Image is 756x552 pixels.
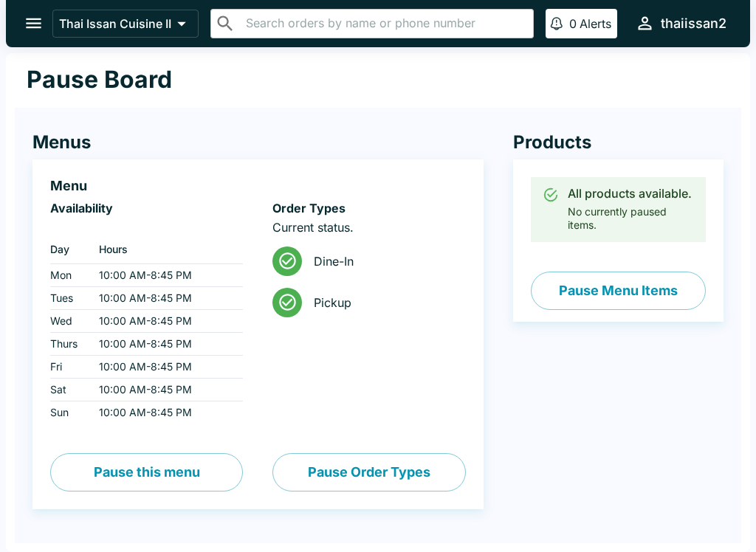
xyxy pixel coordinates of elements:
input: Search orders by name or phone number [241,13,527,34]
p: ‏ [50,220,243,235]
th: Hours [87,235,244,264]
h1: Pause Board [27,65,172,94]
td: 10:00 AM - 8:45 PM [87,356,244,379]
h4: Menus [32,131,484,153]
button: open drawer [15,4,52,42]
td: Sat [50,379,87,401]
td: 10:00 AM - 8:45 PM [87,401,244,424]
button: Pause Menu Items [531,272,706,310]
td: 10:00 AM - 8:45 PM [87,379,244,401]
td: Fri [50,356,87,379]
td: Tues [50,287,87,310]
td: 10:00 AM - 8:45 PM [87,287,244,310]
div: thaiissan2 [661,15,726,32]
th: Day [50,235,87,264]
span: Pickup [314,295,453,310]
p: Current status. [272,220,465,235]
td: Thurs [50,333,87,356]
button: Pause this menu [50,453,243,491]
td: Wed [50,310,87,333]
div: No currently paused items. [568,182,694,238]
button: Thai Issan Cuisine II [52,10,199,38]
td: Sun [50,401,87,424]
button: thaiissan2 [629,7,732,39]
h6: Order Types [272,201,465,215]
td: 10:00 AM - 8:45 PM [87,333,244,356]
td: 10:00 AM - 8:45 PM [87,310,244,333]
div: All products available. [568,186,694,201]
p: Thai Issan Cuisine II [59,16,171,31]
td: 10:00 AM - 8:45 PM [87,264,244,287]
p: 0 [569,16,577,31]
h4: Products [513,131,724,153]
button: Pause Order Types [272,453,465,491]
h6: Availability [50,201,243,215]
td: Mon [50,264,87,287]
p: Alerts [580,16,611,31]
span: Dine-In [314,254,453,269]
